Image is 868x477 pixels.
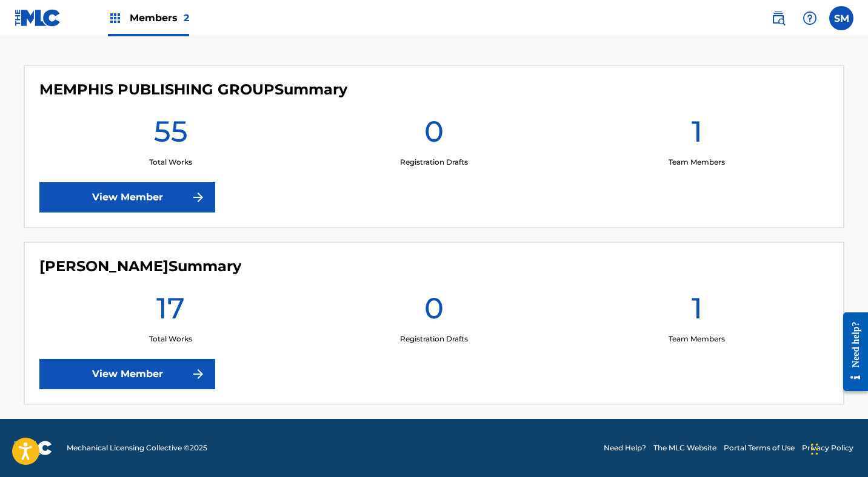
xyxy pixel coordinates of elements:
div: Help [798,6,822,30]
img: logo [15,441,52,455]
a: Need Help? [604,442,646,453]
iframe: Resource Center [834,303,868,401]
img: f7272a7cc735f4ea7f67.svg [191,190,205,205]
p: Team Members [669,157,725,168]
img: Top Rightsholders [108,11,122,25]
iframe: Chat Widget [807,419,868,477]
a: Public Search [766,6,790,30]
img: help [803,11,817,25]
h1: 55 [154,113,188,157]
a: Privacy Policy [802,442,853,453]
p: Team Members [669,334,725,344]
h1: 0 [424,290,444,334]
a: The MLC Website [653,442,716,453]
h4: SCOTT MCEWEN [39,257,241,275]
h4: MEMPHIS PUBLISHING GROUP [39,81,347,99]
p: Registration Drafts [400,334,468,344]
div: User Menu [829,6,853,30]
p: Registration Drafts [400,157,468,168]
img: f7272a7cc735f4ea7f67.svg [191,367,205,381]
img: MLC Logo [15,9,61,27]
p: Total Works [149,334,192,344]
h1: 1 [692,113,703,157]
span: Mechanical Licensing Collective © 2025 [67,442,207,453]
a: View Member [39,359,215,389]
span: 2 [184,12,189,24]
div: Drag [811,431,818,467]
a: View Member [39,182,215,212]
img: search [771,11,786,25]
h1: 17 [156,290,185,334]
p: Total Works [149,157,192,168]
h1: 1 [692,290,703,334]
a: Portal Terms of Use [724,442,795,453]
span: Members [130,11,189,25]
h1: 0 [424,113,444,157]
